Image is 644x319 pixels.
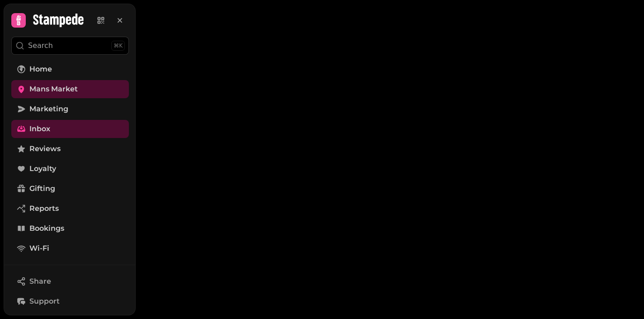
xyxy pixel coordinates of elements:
[11,219,129,238] a: Bookings
[29,243,49,254] span: Wi-Fi
[11,292,129,310] button: Support
[29,183,55,194] span: Gifting
[29,296,60,307] span: Support
[11,160,129,178] a: Loyalty
[111,41,125,51] div: ⌘K
[29,64,52,75] span: Home
[29,276,51,287] span: Share
[29,223,64,234] span: Bookings
[29,163,56,174] span: Loyalty
[29,143,61,154] span: Reviews
[11,120,129,138] a: Inbox
[11,80,129,98] a: Mans Market
[11,100,129,118] a: Marketing
[11,180,129,198] a: Gifting
[29,84,78,95] span: Mans Market
[11,37,129,55] button: Search⌘K
[11,140,129,158] a: Reviews
[29,203,59,214] span: Reports
[29,104,68,114] span: Marketing
[11,60,129,78] a: Home
[29,124,50,134] span: Inbox
[28,40,53,51] p: Search
[11,239,129,257] a: Wi-Fi
[11,200,129,218] a: Reports
[11,272,129,290] button: Share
